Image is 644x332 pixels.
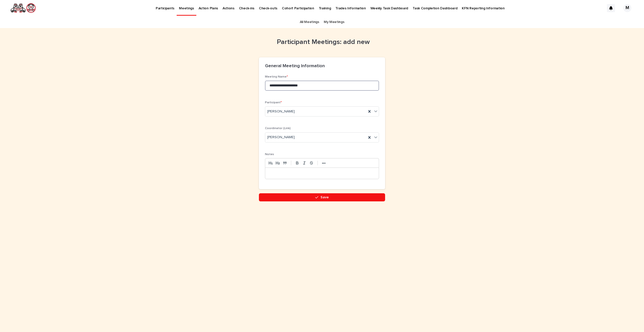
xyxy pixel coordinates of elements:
h2: General Meeting Information [265,63,325,69]
a: My Meetings [324,16,344,28]
span: Participant [265,101,282,104]
div: M [623,4,631,12]
img: rNyI97lYS1uoOg9yXW8k [10,3,36,13]
strong: ••• [322,161,326,165]
span: Coordinator (Link) [265,127,291,130]
button: ••• [320,160,327,166]
button: Save [259,193,385,201]
span: Meeting Name [265,75,288,78]
span: [PERSON_NAME] [267,135,295,140]
span: Notes [265,153,274,156]
span: Save [320,196,329,199]
span: [PERSON_NAME] [267,109,295,114]
h1: Participant Meetings: add new [259,38,385,46]
a: All Meetings [300,16,319,28]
